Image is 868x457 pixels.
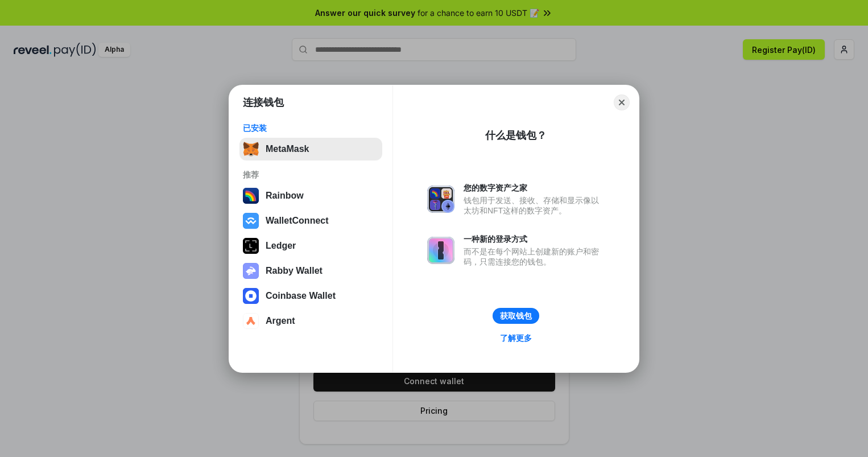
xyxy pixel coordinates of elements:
img: svg+xml,%3Csvg%20xmlns%3D%22http%3A%2F%2Fwww.w3.org%2F2000%2Fsvg%22%20width%3D%2228%22%20height%3... [243,238,259,254]
img: svg+xml,%3Csvg%20width%3D%22120%22%20height%3D%22120%22%20viewBox%3D%220%200%20120%20120%22%20fil... [243,188,259,204]
div: Ledger [266,241,296,251]
div: Rainbow [266,191,304,201]
h1: 连接钱包 [243,96,284,109]
img: svg+xml,%3Csvg%20xmlns%3D%22http%3A%2F%2Fwww.w3.org%2F2000%2Fsvg%22%20fill%3D%22none%22%20viewBox... [427,186,454,213]
img: svg+xml,%3Csvg%20xmlns%3D%22http%3A%2F%2Fwww.w3.org%2F2000%2Fsvg%22%20fill%3D%22none%22%20viewBox... [427,237,454,264]
a: 了解更多 [493,331,539,345]
div: 获取钱包 [500,311,532,321]
div: 了解更多 [500,333,532,343]
button: Close [614,94,630,110]
button: Ledger [239,234,382,257]
div: 而不是在每个网站上创建新的账户和密码，只需连接您的钱包。 [464,246,605,267]
div: 推荐 [243,170,379,180]
div: 已安装 [243,123,379,133]
div: MetaMask [266,144,309,154]
img: svg+xml,%3Csvg%20xmlns%3D%22http%3A%2F%2Fwww.w3.org%2F2000%2Fsvg%22%20fill%3D%22none%22%20viewBox... [243,263,259,279]
button: Coinbase Wallet [239,285,382,307]
img: svg+xml,%3Csvg%20width%3D%2228%22%20height%3D%2228%22%20viewBox%3D%220%200%2028%2028%22%20fill%3D... [243,313,259,329]
div: 钱包用于发送、接收、存储和显示像以太坊和NFT这样的数字资产。 [464,195,605,216]
button: WalletConnect [239,209,382,232]
div: 一种新的登录方式 [464,234,605,244]
button: 获取钱包 [493,308,539,324]
div: WalletConnect [266,216,329,226]
div: 您的数字资产之家 [464,183,605,193]
button: Rainbow [239,184,382,207]
div: 什么是钱包？ [485,129,547,142]
img: svg+xml,%3Csvg%20width%3D%2228%22%20height%3D%2228%22%20viewBox%3D%220%200%2028%2028%22%20fill%3D... [243,213,259,229]
div: Coinbase Wallet [266,291,336,301]
img: svg+xml,%3Csvg%20fill%3D%22none%22%20height%3D%2233%22%20viewBox%3D%220%200%2035%2033%22%20width%... [243,141,259,157]
button: MetaMask [239,138,382,160]
div: Argent [266,316,295,326]
img: svg+xml,%3Csvg%20width%3D%2228%22%20height%3D%2228%22%20viewBox%3D%220%200%2028%2028%22%20fill%3D... [243,288,259,304]
div: Rabby Wallet [266,266,323,276]
button: Rabby Wallet [239,260,382,282]
button: Argent [239,310,382,332]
